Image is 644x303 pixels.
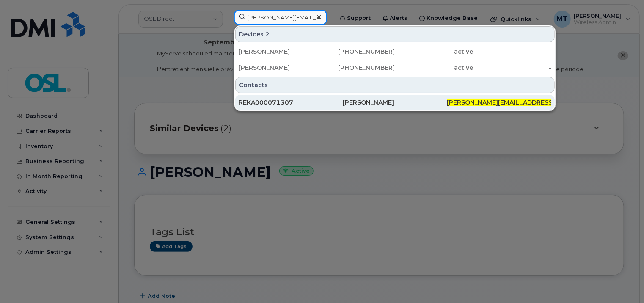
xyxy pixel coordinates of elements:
div: - [473,63,551,72]
span: 2 [265,30,270,39]
div: [PERSON_NAME] [239,63,317,72]
span: [PERSON_NAME][EMAIL_ADDRESS][DOMAIN_NAME] [447,99,606,106]
div: [PERSON_NAME] [343,98,447,107]
div: - [473,47,551,56]
div: active [395,63,473,72]
div: [PERSON_NAME] [239,47,317,56]
div: Devices [235,26,555,42]
div: active [395,47,473,56]
div: REKA000071307 [239,98,343,107]
a: REKA000071307[PERSON_NAME][PERSON_NAME][EMAIL_ADDRESS][DOMAIN_NAME] [235,95,555,110]
a: [PERSON_NAME][PHONE_NUMBER]active- [235,44,555,59]
a: [PERSON_NAME][PHONE_NUMBER]active- [235,60,555,75]
div: [PHONE_NUMBER] [317,63,395,72]
div: Contacts [235,77,555,93]
div: [PHONE_NUMBER] [317,47,395,56]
